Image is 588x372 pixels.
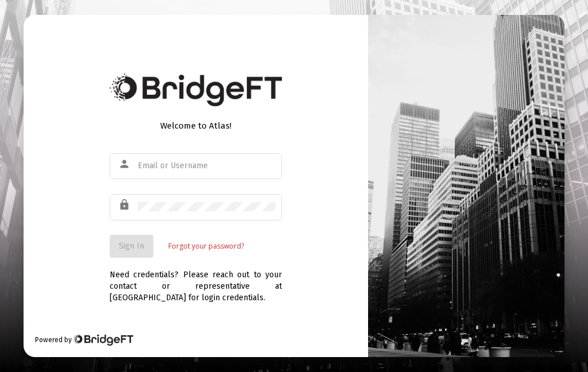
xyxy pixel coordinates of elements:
img: Bridge Financial Technology Logo [73,334,133,346]
div: Powered by [35,334,133,346]
input: Email or Username [138,161,276,170]
mat-icon: lock [118,198,132,212]
img: Bridge Financial Technology Logo [110,73,282,106]
div: Welcome to Atlas! [110,120,282,131]
mat-icon: person [118,157,132,171]
span: Sign In [119,241,144,251]
a: Forgot your password? [168,241,244,252]
button: Sign In [110,235,153,258]
div: Need credentials? Please reach out to your contact or representative at [GEOGRAPHIC_DATA] for log... [110,258,282,304]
